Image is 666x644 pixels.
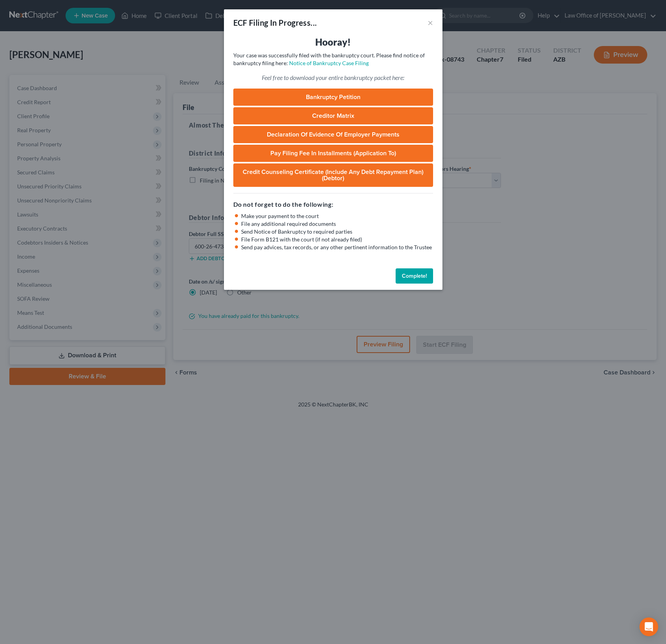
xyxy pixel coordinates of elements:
[233,73,433,82] p: Feel free to download your entire bankruptcy packet here:
[233,89,433,106] a: Bankruptcy Petition
[233,36,433,48] h3: Hooray!
[241,236,433,243] li: File Form B121 with the court (if not already filed)
[241,243,433,251] li: Send pay advices, tax records, or any other pertinent information to the Trustee
[241,228,433,236] li: Send Notice of Bankruptcy to required parties
[241,212,433,220] li: Make your payment to the court
[233,126,433,143] a: Declaration of Evidence of Employer Payments
[233,107,433,124] a: Creditor Matrix
[233,17,317,28] div: ECF Filing In Progress...
[233,163,433,187] a: Credit Counseling Certificate (Include any Debt Repayment Plan) (Debtor)
[428,18,433,27] button: ×
[241,220,433,228] li: File any additional required documents
[396,268,433,284] button: Complete!
[233,200,433,209] h5: Do not forget to do the following:
[289,60,369,66] a: Notice of Bankruptcy Case Filing
[233,52,425,66] span: Your case was successfully filed with the bankruptcy court. Please find notice of bankruptcy fili...
[639,617,658,636] div: Open Intercom Messenger
[233,145,433,162] a: Pay Filing Fee in Installments (Application to)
